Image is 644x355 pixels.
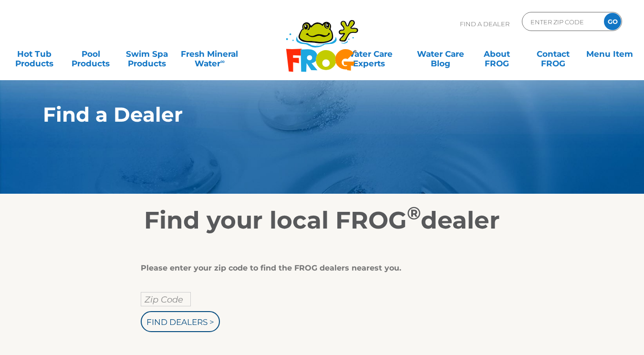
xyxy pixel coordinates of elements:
h1: Find a Dealer [43,103,557,126]
h2: Find your local FROG dealer [29,206,615,235]
input: Zip Code Form [530,15,594,29]
input: GO [604,13,621,30]
a: Water CareExperts [328,44,409,63]
a: PoolProducts [66,44,116,63]
sup: ® [407,202,421,224]
a: Swim SpaProducts [122,44,172,63]
a: Fresh MineralWater∞ [178,44,241,63]
a: ContactFROG [528,44,578,63]
sup: ∞ [220,58,225,65]
a: AboutFROG [472,44,522,63]
div: Please enter your zip code to find the FROG dealers nearest you. [141,263,496,273]
a: Hot TubProducts [10,44,60,63]
a: Water CareBlog [415,44,466,63]
a: Menu Item [584,44,634,63]
p: Find A Dealer [460,12,509,36]
input: Find Dealers > [141,311,220,332]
